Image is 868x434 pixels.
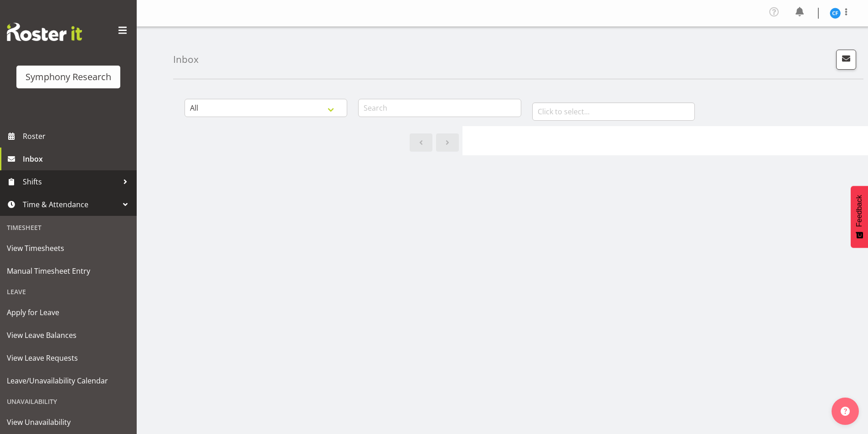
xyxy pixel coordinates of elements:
img: help-xxl-2.png [841,407,850,416]
span: View Leave Balances [7,328,130,342]
span: Feedback [855,195,863,227]
button: Feedback - Show survey [851,186,868,248]
a: Next page [436,133,459,152]
span: Leave/Unavailability Calendar [7,374,130,388]
a: Leave/Unavailability Calendar [2,369,134,392]
div: Timesheet [2,218,134,237]
input: Click to select... [532,102,695,121]
div: Unavailability [2,392,134,411]
img: Rosterit website logo [7,23,82,41]
span: Apply for Leave [7,306,130,319]
div: Leave [2,282,134,301]
a: View Timesheets [2,237,134,260]
a: Previous page [410,133,432,152]
a: View Leave Requests [2,347,134,369]
input: Search [358,99,521,117]
h4: Inbox [173,54,199,65]
a: Apply for Leave [2,301,134,324]
span: Inbox [23,152,132,166]
span: Shifts [23,175,118,189]
a: View Leave Balances [2,324,134,347]
span: Time & Attendance [23,198,118,211]
span: View Timesheets [7,241,130,255]
a: Manual Timesheet Entry [2,260,134,282]
span: View Leave Requests [7,351,130,365]
span: Manual Timesheet Entry [7,264,130,278]
span: Roster [23,129,132,143]
div: Symphony Research [26,70,111,84]
span: View Unavailability [7,415,130,429]
img: casey-faumuina11857.jpg [830,8,841,19]
a: View Unavailability [2,411,134,434]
